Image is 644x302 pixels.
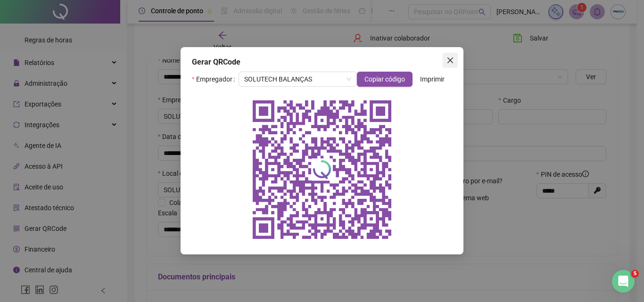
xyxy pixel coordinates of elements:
iframe: Intercom live chat [612,270,635,293]
span: SOLUTECH BALANÇAS [244,72,351,86]
button: Close [443,53,458,68]
span: Copiar código [364,74,405,84]
button: Imprimir [413,72,452,87]
label: Empregador [192,72,239,87]
span: 5 [631,270,639,278]
div: Gerar QRCode [192,57,452,68]
span: Imprimir [420,74,445,84]
button: Copiar código [357,72,413,87]
img: qrcode do empregador [247,94,397,245]
span: close [446,57,454,64]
